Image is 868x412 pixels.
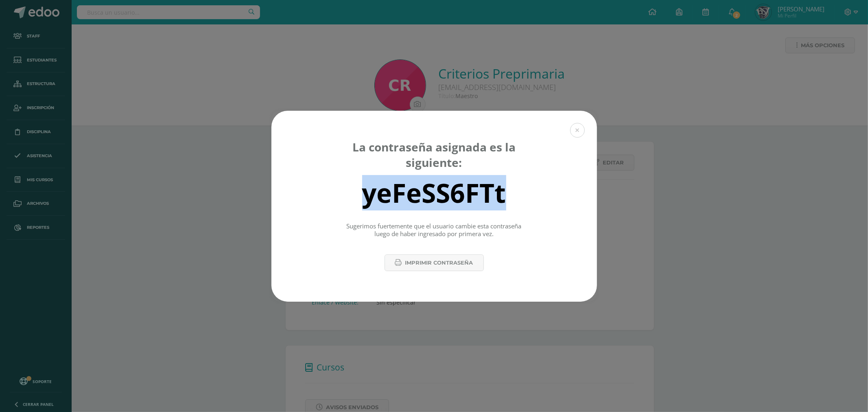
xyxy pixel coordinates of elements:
[362,175,506,210] div: yeFeSS6FTt
[405,255,473,270] span: Imprimir contraseña
[344,139,524,170] div: La contraseña asignada es la siguiente:
[570,123,585,138] button: Close (Esc)
[385,254,484,271] button: Imprimir contraseña
[344,222,524,238] p: Sugerimos fuertemente que el usuario cambie esta contraseña luego de haber ingresado por primera ...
